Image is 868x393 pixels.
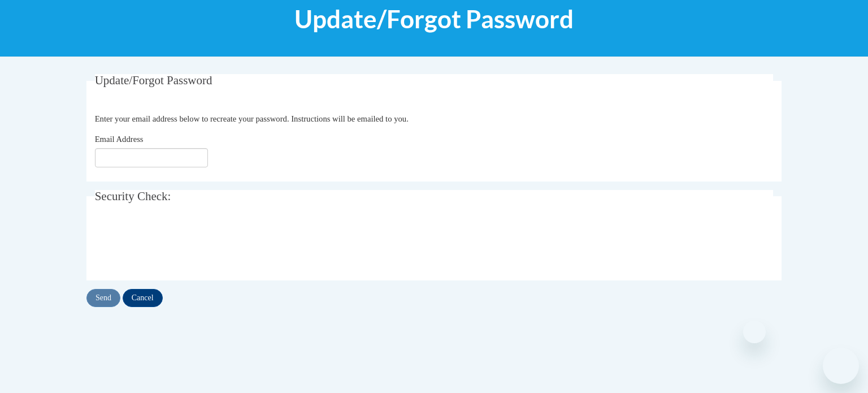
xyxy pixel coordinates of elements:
[823,348,859,384] iframe: Button to launch messaging window
[95,189,171,203] span: Security Check:
[294,4,574,34] span: Update/Forgot Password
[95,74,212,87] span: Update/Forgot Password
[743,321,766,343] iframe: Close message
[95,135,144,144] span: Email Address
[123,289,163,307] input: Cancel
[95,222,267,266] iframe: reCAPTCHA
[95,148,208,167] input: Email
[95,114,409,123] span: Enter your email address below to recreate your password. Instructions will be emailed to you.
